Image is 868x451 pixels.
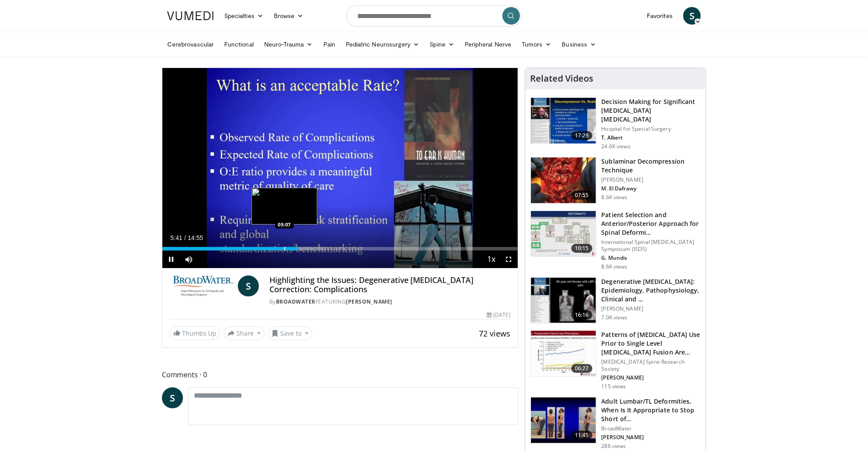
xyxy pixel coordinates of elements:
p: T. Albert [602,134,700,141]
a: 10:15 Patient Selection and Anterior/Posterior Approach for Spinal Deformi… International Spinal ... [531,211,700,270]
a: Functional [219,36,259,53]
p: 115 views [602,383,626,390]
p: [PERSON_NAME] [602,434,700,441]
h3: Patterns of [MEDICAL_DATA] Use Prior to Single Level [MEDICAL_DATA] Fusion Are Assoc… [602,330,700,357]
h3: Adult Lumbar/TL Deformities, When Is It Appropriate to Stop Short of… [602,397,700,423]
a: Favorites [642,7,678,25]
a: 16:16 Degenerative [MEDICAL_DATA]: Epidemiology, Pathophysiology, Clinical and … [PERSON_NAME] 7.... [531,277,700,324]
p: M. El Dafrawy [602,185,700,192]
a: S [683,7,701,25]
div: Progress Bar [162,247,518,251]
p: BroadWater [602,425,700,432]
img: beefc228-5859-4966-8bc6-4c9aecbbf021.150x105_q85_crop-smart_upscale.jpg [531,211,596,257]
a: Peripheral Nerve [459,36,516,53]
img: 5ef57cc7-594c-47e8-8e61-8ddeeff5a509.150x105_q85_crop-smart_upscale.jpg [531,397,596,443]
a: Thumbs Up [169,326,220,340]
span: 16:16 [571,311,592,319]
div: [DATE] [487,311,510,319]
h3: Decision Making for Significant [MEDICAL_DATA] [MEDICAL_DATA] [602,97,700,124]
img: image.jpeg [251,188,317,225]
a: Tumors [516,36,557,53]
p: 7.0K views [602,314,628,321]
img: VuMedi Logo [167,11,214,20]
a: Browse [269,7,309,25]
span: 06:27 [571,364,592,373]
a: Pediatric Neurosurgery [341,36,425,53]
button: Mute [180,251,197,268]
button: Fullscreen [500,251,518,268]
button: Save to [268,326,313,340]
a: [PERSON_NAME] [346,298,392,305]
div: By FEATURING [269,298,511,306]
a: Cerebrovascular [162,36,219,53]
a: 07:55 Sublaminar Decompression Technique [PERSON_NAME] M. El Dafrawy 8.6K views [531,157,700,204]
a: 17:29 Decision Making for Significant [MEDICAL_DATA] [MEDICAL_DATA] Hospital for Special Surgery ... [531,97,700,150]
p: 8.6K views [602,194,628,201]
img: 48c381b3-7170-4772-a576-6cd070e0afb8.150x105_q85_crop-smart_upscale.jpg [531,157,596,203]
video-js: Video Player [162,68,518,268]
span: 07:55 [571,191,592,200]
button: Pause [162,251,180,268]
span: 10:15 [571,244,592,253]
img: 4f347ff7-8260-4ba1-8b3d-12b840e302ef.150x105_q85_crop-smart_upscale.jpg [531,331,596,376]
a: S [238,276,259,297]
span: 5:41 [170,234,182,241]
button: Share [224,326,265,340]
span: 14:55 [188,234,203,241]
img: BroadWater [169,276,234,297]
p: International Spinal [MEDICAL_DATA] Symposium (ISDS) [602,239,700,253]
p: 286 views [602,443,626,450]
a: 11:45 Adult Lumbar/TL Deformities, When Is It Appropriate to Stop Short of… BroadWater [PERSON_NA... [531,397,700,450]
h3: Degenerative [MEDICAL_DATA]: Epidemiology, Pathophysiology, Clinical and … [602,277,700,304]
a: Spine [425,36,459,53]
p: [PERSON_NAME] [602,176,700,183]
p: 8.6K views [602,263,628,270]
p: 24.6K views [602,143,631,150]
h4: Highlighting the Issues: Degenerative [MEDICAL_DATA] Correction: Complications [269,276,511,294]
p: [PERSON_NAME] [602,305,700,312]
span: 11:45 [571,431,592,440]
span: Comments 0 [162,369,518,380]
img: 316497_0000_1.png.150x105_q85_crop-smart_upscale.jpg [531,98,596,143]
span: / [184,234,186,241]
span: 72 views [479,328,511,339]
p: [MEDICAL_DATA] Spine Research Society [602,358,700,372]
span: 17:29 [571,131,592,140]
a: Neuro-Trauma [259,36,318,53]
a: Pain [318,36,341,53]
a: Business [557,36,602,53]
a: Specialties [219,7,269,25]
p: [PERSON_NAME] [602,374,700,381]
h4: Related Videos [531,73,594,84]
h3: Patient Selection and Anterior/Posterior Approach for Spinal Deformi… [602,211,700,237]
a: S [162,387,183,408]
button: Playback Rate [483,251,500,268]
a: BroadWater [276,298,316,305]
h3: Sublaminar Decompression Technique [602,157,700,175]
p: Hospital for Special Surgery [602,125,700,132]
p: G. Mundis [602,254,700,261]
img: f89a51e3-7446-470d-832d-80c532b09c34.150x105_q85_crop-smart_upscale.jpg [531,278,596,323]
a: 06:27 Patterns of [MEDICAL_DATA] Use Prior to Single Level [MEDICAL_DATA] Fusion Are Assoc… [MEDI... [531,330,700,390]
input: Search topics, interventions [346,5,522,26]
